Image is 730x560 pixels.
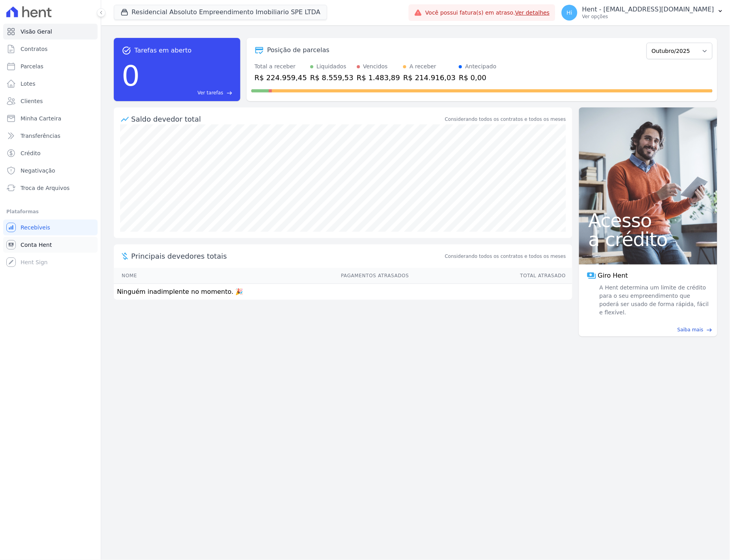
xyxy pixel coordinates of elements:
[21,115,61,122] span: Minha Carteira
[3,180,98,196] a: Troca de Arquivos
[598,271,628,280] span: Giro Hent
[198,89,223,96] span: Ver tarefas
[21,62,43,70] span: Parcelas
[3,93,98,109] a: Clientes
[310,72,354,83] div: R$ 8.559,53
[3,76,98,92] a: Lotes
[445,116,566,123] div: Considerando todos os contratos e todos os meses
[584,326,713,333] a: Saiba mais east
[114,5,327,20] button: Residencial Absoluto Empreendimento Imobiliario SPE LTDA
[707,327,713,333] span: east
[3,111,98,126] a: Minha Carteira
[6,207,94,216] div: Plataformas
[555,2,730,24] button: Hi Hent - [EMAIL_ADDRESS][DOMAIN_NAME] Ver opções
[226,90,232,96] span: east
[21,97,43,105] span: Clientes
[21,28,52,36] span: Visão Geral
[409,268,572,284] th: Total Atrasado
[3,237,98,253] a: Conta Hent
[677,326,704,333] span: Saiba mais
[114,268,196,284] th: Nome
[122,46,131,55] span: task_alt
[589,230,708,249] span: a crédito
[196,268,409,284] th: Pagamentos Atrasados
[403,72,456,83] div: R$ 214.916,03
[3,41,98,57] a: Contratos
[425,9,550,17] span: Você possui fatura(s) em atraso.
[255,62,307,71] div: Total a receber
[134,46,192,55] span: Tarefas em aberto
[317,62,347,71] div: Liquidados
[122,55,140,96] div: 0
[3,163,98,179] a: Negativação
[143,89,232,96] a: Ver tarefas east
[21,45,47,53] span: Contratos
[445,253,566,260] span: Considerando todos os contratos e todos os meses
[3,128,98,144] a: Transferências
[465,62,496,71] div: Antecipado
[114,284,572,300] td: Ninguém inadimplente no momento. 🎉
[357,72,400,83] div: R$ 1.483,89
[255,72,307,83] div: R$ 224.959,45
[3,220,98,235] a: Recebíveis
[21,224,50,231] span: Recebíveis
[21,241,52,249] span: Conta Hent
[21,80,36,88] span: Lotes
[582,13,714,20] p: Ver opções
[267,45,330,55] div: Posição de parcelas
[3,24,98,39] a: Visão Geral
[598,284,709,317] span: A Hent determina um limite de crédito para o seu empreendimento que poderá ser usado de forma ráp...
[567,10,572,15] span: Hi
[3,145,98,161] a: Crédito
[363,62,388,71] div: Vencidos
[21,149,41,157] span: Crédito
[21,132,60,140] span: Transferências
[409,62,436,71] div: A receber
[582,6,714,13] p: Hent - [EMAIL_ADDRESS][DOMAIN_NAME]
[515,9,550,16] a: Ver detalhes
[21,167,55,175] span: Negativação
[459,72,496,83] div: R$ 0,00
[131,114,443,124] div: Saldo devedor total
[131,251,443,261] span: Principais devedores totais
[589,211,708,230] span: Acesso
[21,184,70,192] span: Troca de Arquivos
[3,58,98,74] a: Parcelas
